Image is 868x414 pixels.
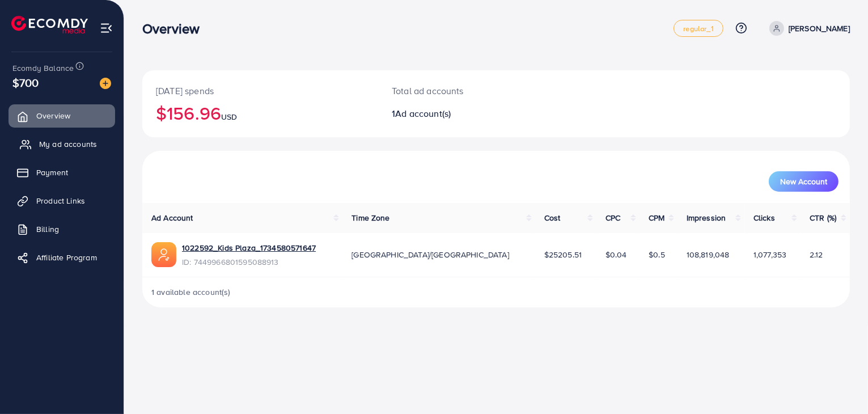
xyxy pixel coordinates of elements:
[156,84,365,98] p: [DATE] spends
[151,286,231,298] span: 1 available account(s)
[142,20,209,37] h3: Overview
[352,212,389,223] span: Time Zone
[182,242,316,254] a: 1022592_Kids Plaza_1734580571647
[544,249,582,260] span: $25205.51
[769,171,839,192] button: New Account
[9,218,115,240] a: Billing
[12,62,74,74] span: Ecomdy Balance
[151,212,193,223] span: Ad Account
[820,363,859,405] iframe: Chat
[687,212,726,223] span: Impression
[39,138,97,150] span: My ad accounts
[9,189,115,212] a: Product Links
[100,22,113,35] img: menu
[9,133,115,155] a: My ad accounts
[392,108,541,119] h2: 1
[9,246,115,269] a: Affiliate Program
[649,212,664,223] span: CPM
[36,167,68,178] span: Payment
[789,22,850,35] p: [PERSON_NAME]
[392,84,541,98] p: Total ad accounts
[352,249,509,260] span: [GEOGRAPHIC_DATA]/[GEOGRAPHIC_DATA]
[36,110,70,121] span: Overview
[810,212,836,223] span: CTR (%)
[9,104,115,127] a: Overview
[36,223,59,235] span: Billing
[780,178,827,185] span: New Account
[606,212,620,223] span: CPC
[100,78,111,89] img: image
[12,74,39,91] span: $700
[606,249,627,260] span: $0.04
[544,212,561,223] span: Cost
[395,107,451,120] span: Ad account(s)
[9,161,115,184] a: Payment
[683,25,713,32] span: regular_1
[36,252,97,263] span: Affiliate Program
[753,212,775,223] span: Clicks
[674,20,723,37] a: regular_1
[649,249,665,260] span: $0.5
[182,256,316,268] span: ID: 7449966801595088913
[36,195,85,206] span: Product Links
[151,242,176,267] img: ic-ads-acc.e4c84228.svg
[753,249,786,260] span: 1,077,353
[11,16,88,33] img: logo
[221,111,237,122] span: USD
[810,249,823,260] span: 2.12
[765,21,850,36] a: [PERSON_NAME]
[156,102,365,124] h2: $156.96
[687,249,730,260] span: 108,819,048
